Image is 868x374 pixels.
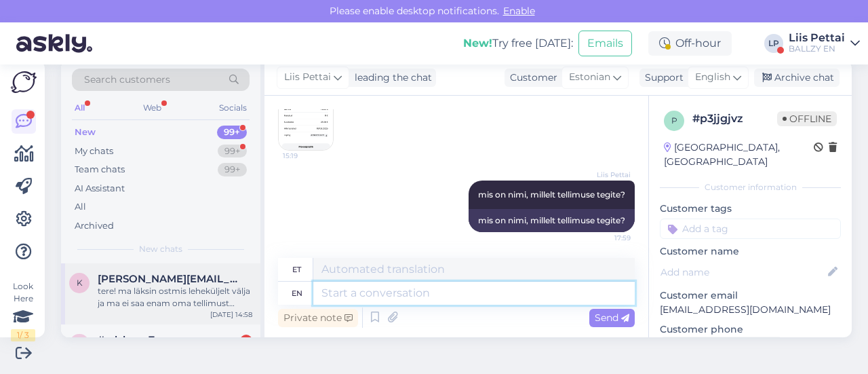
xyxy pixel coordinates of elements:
div: Socials [216,99,250,117]
div: en [292,282,302,305]
span: 15:19 [283,151,334,161]
span: Offline [777,111,837,126]
div: Web [140,99,164,117]
span: Send [595,312,629,324]
div: Archive chat [754,69,840,87]
div: leading the chat [349,71,432,85]
span: Search customers [84,73,170,87]
div: 1 / 3 [11,329,35,341]
div: 99+ [218,145,247,158]
p: Customer name [660,244,841,259]
p: Customer tags [660,202,841,216]
p: Customer phone [660,322,841,337]
a: Liis PettaiBALLZY EN [789,33,860,54]
div: tere! ma läksin ostmis leheküljelt välja ja ma ei saa enam oma tellimust maksta, see ütleb pending. [98,285,252,310]
div: 1 [240,335,252,347]
div: My chats [75,145,113,158]
div: [GEOGRAPHIC_DATA], [GEOGRAPHIC_DATA] [664,141,814,169]
div: 99+ [218,163,247,176]
span: p [671,115,677,126]
span: Estonian [569,70,610,85]
div: Support [639,71,684,85]
span: 17:59 [580,233,631,243]
span: mis on nimi, millelt tellimuse tegite? [478,189,625,200]
div: LP [764,34,783,53]
div: Archived [75,219,114,233]
p: [EMAIL_ADDRESS][DOMAIN_NAME] [660,303,841,317]
span: Liis Pettai [284,70,331,85]
div: [DATE] 14:58 [210,310,252,320]
div: Team chats [75,163,125,176]
img: Attachment [279,96,333,150]
div: et [292,258,301,281]
button: Emails [578,31,632,56]
span: Enable [499,5,539,17]
input: Add name [660,265,825,280]
span: #sdsheag7 [98,334,155,346]
p: Customer email [660,288,841,303]
div: All [75,200,86,214]
div: Customer [505,71,557,85]
span: New chats [139,243,182,255]
span: English [695,70,730,85]
div: BALLZY EN [789,43,845,54]
div: Liis Pettai [789,33,845,43]
div: Customer information [660,181,841,193]
span: Liis Pettai [580,170,631,180]
div: # p3jjgjvz [692,111,777,127]
div: Private note [278,309,358,327]
div: 99+ [217,126,247,139]
div: Request phone number [660,337,783,355]
div: Try free [DATE]: [463,35,573,52]
span: karl.viisitamm@gmail.com [98,273,239,285]
img: Askly Logo [11,71,37,93]
div: AI Assistant [75,182,125,195]
div: Off-hour [648,31,732,56]
b: New! [463,37,492,50]
div: New [75,126,96,139]
input: Add a tag [660,219,841,239]
div: Look Here [11,280,35,341]
div: mis on nimi, millelt tellimuse tegite? [469,209,635,232]
div: All [72,99,87,117]
span: k [77,278,83,288]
